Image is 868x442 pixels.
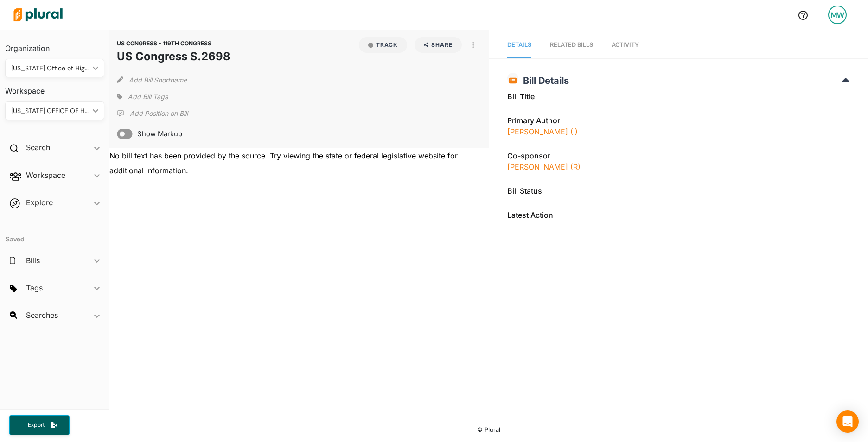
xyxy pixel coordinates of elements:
h3: Co-sponsor [507,150,849,161]
a: Activity [612,32,639,58]
h3: Workspace [5,77,104,98]
span: Export [21,421,51,429]
h3: Bill Title [507,91,849,102]
h4: Saved [0,223,109,246]
button: Share [415,37,462,53]
a: [PERSON_NAME] (I) [507,127,578,136]
p: Add Position on Bill [130,109,188,118]
span: Bill Details [518,75,569,86]
span: Add Bill Tags [128,92,168,101]
button: Export [9,415,70,435]
div: MW [828,6,847,24]
div: [US_STATE] OFFICE OF HIGHER EDUCATION [11,106,89,116]
div: RELATED BILLS [550,40,593,49]
h2: Searches [26,310,58,320]
h1: US Congress S.2698 [117,48,230,65]
h3: Bill Status [507,185,849,196]
span: Show Markup [133,129,182,139]
a: [PERSON_NAME] (R) [507,162,581,171]
button: Add Bill Shortname [129,72,187,87]
h2: Workspace [26,170,65,180]
h3: Organization [5,35,104,55]
span: US CONGRESS - 119TH CONGRESS [117,40,211,47]
div: No bill text has been provided by the source. Try viewing the state or federal legislative websit... [109,148,489,178]
div: Add Position Statement [117,107,188,120]
small: © Plural [477,426,500,433]
a: MW [821,2,854,28]
a: RELATED BILLS [550,32,593,58]
span: Details [507,41,531,48]
h3: Latest Action [507,209,849,221]
h3: Primary Author [507,115,849,126]
span: Activity [612,41,639,48]
div: [US_STATE] Office of Higher Education [11,63,89,73]
h2: Explore [26,197,53,208]
h2: Search [26,142,50,152]
div: Add tags [117,90,168,104]
h2: Tags [26,283,43,293]
button: Track [359,37,407,53]
a: Details [507,32,531,58]
div: Open Intercom Messenger [836,410,859,433]
button: Share [411,37,466,53]
h2: Bills [26,255,40,265]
